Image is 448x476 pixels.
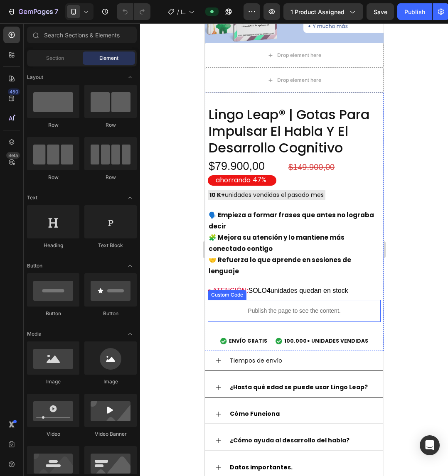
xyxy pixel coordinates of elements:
[84,174,137,181] div: Row
[27,174,79,181] div: Row
[27,27,137,43] input: Search Sections & Elements
[283,3,363,20] button: 1 product assigned
[54,7,58,17] p: 7
[27,121,79,129] div: Row
[123,259,137,272] span: Toggle open
[27,378,79,385] div: Image
[420,435,440,455] div: Open Intercom Messenger
[8,88,20,95] div: 450
[117,3,150,20] div: Undo/Redo
[84,121,137,129] div: Row
[3,3,62,20] button: 7
[397,3,432,20] button: Publish
[177,7,179,16] span: /
[84,310,137,317] div: Button
[6,152,20,159] div: Beta
[27,74,43,81] span: Layout
[205,23,384,476] iframe: Design area
[46,54,64,62] span: Section
[84,430,137,438] div: Video Banner
[374,8,387,15] span: Save
[404,7,425,16] div: Publish
[123,327,137,341] span: Toggle open
[123,71,137,84] span: Toggle open
[367,3,394,20] button: Save
[123,191,137,204] span: Toggle open
[27,310,79,317] div: Button
[27,194,37,201] span: Text
[27,330,42,338] span: Media
[84,242,137,249] div: Text Block
[290,7,345,16] span: 1 product assigned
[84,378,137,385] div: Image
[27,262,42,270] span: Button
[181,7,185,16] span: LINGO LEAP
[27,430,79,438] div: Video
[27,242,79,249] div: Heading
[99,54,118,62] span: Element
